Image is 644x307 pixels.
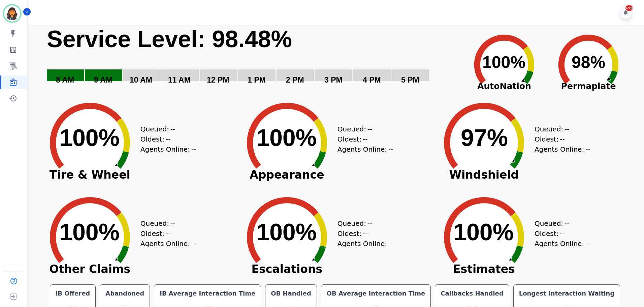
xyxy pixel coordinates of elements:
[433,266,535,273] span: Estimates
[39,172,140,178] span: Tire & Wheel
[256,219,317,245] text: 100%
[47,26,292,52] text: Service Level: 98.48%
[462,80,546,93] span: AutoNation
[236,266,337,273] span: Escalations
[54,289,92,298] div: IB Offered
[140,124,191,134] div: Queued:
[453,219,514,245] text: 100%
[367,218,372,228] span: --
[565,218,569,228] span: --
[207,75,229,84] text: 12 PM
[535,144,592,154] div: Agents Online:
[535,124,585,134] div: Queued:
[337,144,395,154] div: Agents Online:
[337,134,388,144] div: Oldest:
[324,75,343,84] text: 3 PM
[191,239,196,249] span: --
[158,289,257,298] div: IB Average Interaction Time
[140,134,191,144] div: Oldest:
[560,228,565,239] span: --
[572,53,605,72] text: 98%
[94,75,112,84] text: 9 AM
[439,289,505,298] div: Callbacks Handled
[39,266,140,273] span: Other Claims
[565,124,569,134] span: --
[168,75,191,84] text: 11 AM
[269,289,312,298] div: OB Handled
[535,228,585,239] div: Oldest:
[625,5,633,11] div: +99
[546,80,631,93] span: Permaplate
[256,125,317,151] text: 100%
[363,134,367,144] span: --
[518,289,616,298] div: Longest Interaction Waiting
[104,289,146,298] div: Abandoned
[585,239,590,249] span: --
[433,172,535,178] span: Windshield
[337,228,388,239] div: Oldest:
[401,75,419,84] text: 5 PM
[337,124,388,134] div: Queued:
[461,125,508,151] text: 97%
[388,239,393,249] span: --
[191,144,196,154] span: --
[166,134,170,144] span: --
[325,289,427,298] div: OB Average Interaction Time
[56,75,74,84] text: 8 AM
[46,25,461,94] svg: Service Level: 0%
[59,125,120,151] text: 100%
[337,218,388,228] div: Queued:
[140,144,198,154] div: Agents Online:
[166,228,170,239] span: --
[535,239,592,249] div: Agents Online:
[140,218,191,228] div: Queued:
[130,75,152,84] text: 10 AM
[560,134,565,144] span: --
[4,5,20,22] img: Bordered avatar
[367,124,372,134] span: --
[140,239,198,249] div: Agents Online:
[170,218,175,228] span: --
[535,134,585,144] div: Oldest:
[535,218,585,228] div: Queued:
[248,75,266,84] text: 1 PM
[59,219,120,245] text: 100%
[585,144,590,154] span: --
[140,228,191,239] div: Oldest:
[482,53,525,72] text: 100%
[286,75,304,84] text: 2 PM
[363,228,367,239] span: --
[388,144,393,154] span: --
[236,172,337,178] span: Appearance
[363,75,381,84] text: 4 PM
[170,124,175,134] span: --
[337,239,395,249] div: Agents Online:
